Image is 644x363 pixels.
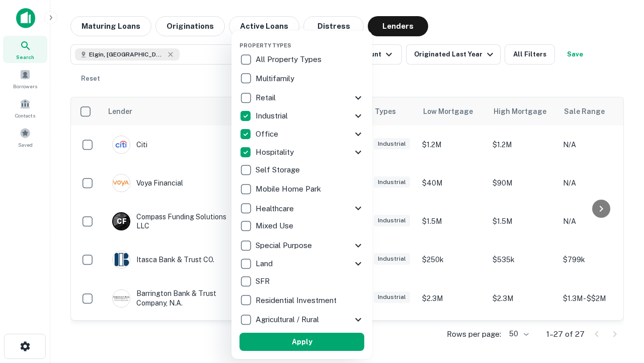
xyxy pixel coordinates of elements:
p: Mixed Use [256,220,295,232]
p: All Property Types [256,53,324,66]
div: Hospitality [239,143,364,161]
div: Agricultural / Rural [239,311,364,329]
iframe: Chat Widget [594,250,644,298]
p: Healthcare [256,203,296,215]
p: Self Storage [256,164,302,176]
div: Industrial [239,107,364,125]
div: Office [239,125,364,143]
p: SFR [256,275,272,287]
p: Office [256,128,280,140]
p: Residential Investment [256,294,339,307]
p: Multifamily [256,73,296,85]
p: Industrial [256,110,290,122]
p: Agricultural / Rural [256,314,321,326]
p: Retail [256,92,278,104]
div: Retail [239,89,364,107]
p: Hospitality [256,146,296,158]
div: Land [239,255,364,273]
div: Special Purpose [239,236,364,255]
span: Property Types [239,42,291,48]
div: Healthcare [239,199,364,217]
p: Mobile Home Park [256,183,323,195]
p: Special Purpose [256,239,314,252]
p: Land [256,258,275,270]
button: Apply [239,333,364,351]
